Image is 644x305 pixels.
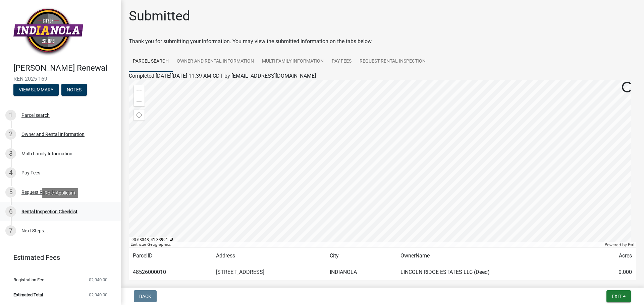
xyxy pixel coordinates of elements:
span: Completed [DATE][DATE] 11:39 AM CDT by [EMAIL_ADDRESS][DOMAIN_NAME] [129,73,316,79]
wm-modal-confirm: Notes [61,87,87,93]
td: INDIANOLA [326,264,397,281]
div: Request Rental Inspection [21,190,76,195]
a: Esri [628,242,634,247]
a: Multi Family Information [258,51,328,72]
button: Exit [606,290,631,302]
span: $2,940.00 [89,278,107,282]
button: Back [134,290,157,302]
div: Zoom out [134,96,145,106]
div: 3 [5,148,16,159]
div: Multi Family Information [21,151,72,156]
a: Parcel search [129,51,173,72]
h4: [PERSON_NAME] Renewal [13,63,115,73]
td: 0.000 [593,264,636,281]
td: 48526000010 [129,264,212,281]
button: Notes [61,84,87,96]
div: Powered by [603,242,636,247]
span: Estimated Total [13,293,43,297]
div: Parcel search [21,113,50,118]
div: 1 [5,110,16,121]
span: Registration Fee [13,278,44,282]
td: [STREET_ADDRESS] [212,264,326,281]
td: OwnerName [396,248,593,264]
div: Role: Applicant [42,188,78,198]
a: Estimated Fees [5,251,110,264]
div: Thank you for submitting your information. You may view the submitted information on the tabs below. [129,37,636,46]
td: Acres [593,248,636,264]
div: Pay Fees [21,170,40,175]
img: City of Indianola, Iowa [13,7,83,56]
div: 4 [5,167,16,178]
div: Earthstar Geographics [129,242,603,247]
a: Request Rental Inspection [356,51,430,72]
a: Owner and Rental Information [173,51,258,72]
h1: Submitted [129,8,190,24]
div: 5 [5,187,16,198]
div: 7 [5,225,16,236]
wm-modal-confirm: Summary [13,87,59,93]
div: 2 [5,129,16,140]
div: Rental Inspection Checklist [21,209,77,214]
td: LINCOLN RIDGE ESTATES LLC (Deed) [396,264,593,281]
div: Owner and Rental Information [21,132,85,137]
div: Zoom in [134,85,145,96]
div: Find my location [134,110,145,121]
a: Pay Fees [328,51,356,72]
td: ParcelID [129,248,212,264]
button: View Summary [13,84,59,96]
span: REN-2025-169 [13,76,107,82]
div: 6 [5,206,16,217]
td: Address [212,248,326,264]
span: Back [139,294,151,299]
span: $2,940.00 [89,293,107,297]
td: City [326,248,397,264]
span: Exit [612,294,622,299]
